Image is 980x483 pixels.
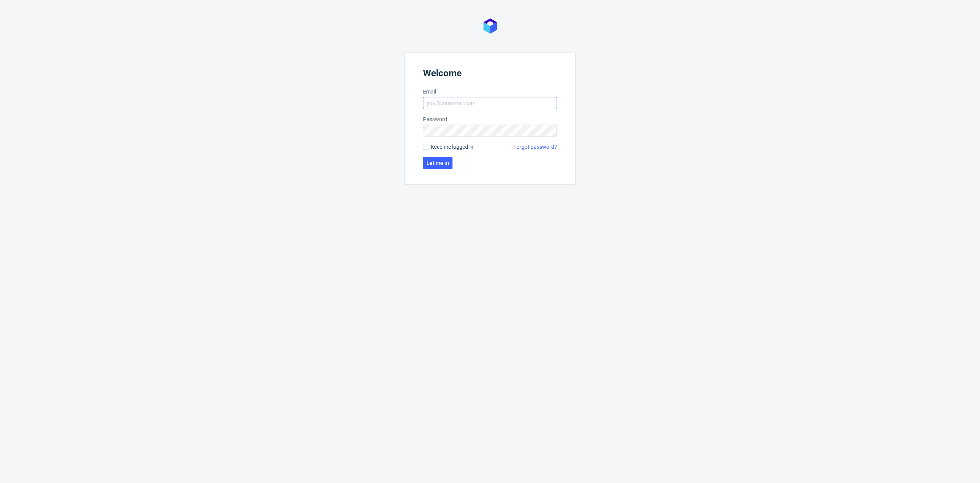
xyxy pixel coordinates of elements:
span: Keep me logged in [431,143,474,151]
header: Welcome [423,68,557,82]
label: Password [423,115,557,123]
input: you@youremail.com [423,97,557,109]
a: Forgot password? [513,143,557,151]
label: Email [423,88,557,95]
button: Let me in [423,157,452,169]
span: Let me in [426,160,449,166]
